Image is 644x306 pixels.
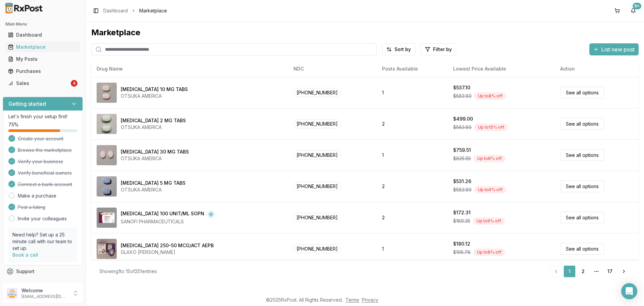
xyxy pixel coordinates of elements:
button: Feedback [3,277,83,290]
button: Sales4 [3,78,83,89]
a: 1 [563,265,576,277]
button: Purchases [3,66,83,77]
span: Verify beneficial owners [18,170,72,176]
div: [MEDICAL_DATA] 5 MG TABS [121,180,185,186]
td: 1 [377,77,448,108]
span: $583.80 [453,186,472,193]
div: Up to 9 % off [473,217,505,225]
th: Lowest Price Available [448,61,555,77]
a: My Posts [5,53,80,65]
div: OTSUKA AMERICA [121,186,185,193]
a: Marketplace [5,41,80,53]
span: List new post [601,45,635,53]
div: Up to 9 % off [474,186,506,193]
a: Make a purchase [18,192,56,199]
a: 2 [577,265,589,277]
button: 9+ [628,5,639,16]
button: Support [3,265,83,277]
p: [EMAIL_ADDRESS][DOMAIN_NAME] [21,294,68,299]
td: 2 [377,171,448,202]
img: Abilify 5 MG TABS [97,176,117,196]
div: [MEDICAL_DATA] 10 MG TABS [121,86,188,93]
a: See all options [560,212,604,223]
img: Admelog SoloStar 100 UNIT/ML SOPN [97,208,117,228]
span: [PHONE_NUMBER] [293,182,341,191]
div: SANOFI PHARMACEUTICALS [121,218,215,225]
a: Purchases [5,65,80,77]
div: OTSUKA AMERICA [121,124,186,131]
a: See all options [560,243,604,255]
p: Welcome [21,287,68,294]
button: Sort by [382,43,415,55]
img: Abilify 2 MG TABS [97,114,117,134]
a: Invite your colleagues [18,215,67,222]
a: See all options [560,87,604,98]
div: My Posts [8,56,77,62]
div: Open Intercom Messenger [621,283,637,299]
span: $583.80 [453,93,472,99]
div: $180.12 [453,241,470,247]
div: $537.10 [453,84,470,91]
span: $189.35 [453,218,470,224]
td: 1 [377,139,448,171]
span: Marketplace [139,7,167,14]
div: Marketplace [91,27,639,38]
div: 9+ [633,3,641,9]
a: List new post [589,47,639,53]
td: 2 [377,202,448,233]
div: Sales [8,80,69,87]
h3: Getting started [8,100,46,108]
a: Book a call [12,252,38,258]
img: Abilify 30 MG TABS [97,145,117,165]
div: OTSUKA AMERICA [121,93,188,99]
div: Marketplace [8,44,77,50]
div: $499.00 [453,116,473,122]
div: Up to 8 % off [474,155,505,162]
a: Go to next page [617,265,631,277]
div: Up to 8 % off [474,92,506,100]
div: $759.51 [453,147,471,154]
p: Need help? Set up a 25 minute call with our team to set up. [12,231,73,252]
span: Connect a bank account [18,181,72,188]
th: Posts Available [377,61,448,77]
img: Abilify 10 MG TABS [97,83,117,103]
span: 75 % [8,121,18,128]
span: [PHONE_NUMBER] [293,88,341,97]
a: See all options [560,149,604,161]
img: Advair Diskus 250-50 MCG/ACT AEPB [97,239,117,259]
div: OTSUKA AMERICA [121,155,189,162]
span: Post a listing [18,204,45,211]
div: $172.31 [453,209,471,216]
div: Up to 8 % off [473,249,505,256]
button: Dashboard [3,30,83,40]
button: Filter by [421,43,456,55]
a: Privacy [362,297,378,303]
span: Filter by [433,46,452,53]
span: Verify your business [18,158,63,165]
div: 4 [71,80,77,87]
div: [MEDICAL_DATA] 100 UNIT/ML SOPN [121,210,204,218]
span: [PHONE_NUMBER] [293,119,341,128]
div: Up to 15 % off [474,124,508,131]
div: GLAXO [PERSON_NAME] [121,249,214,256]
div: [MEDICAL_DATA] 30 MG TABS [121,148,189,155]
p: Let's finish your setup first! [8,113,77,120]
td: 2 [377,108,448,139]
span: [PHONE_NUMBER] [293,150,341,160]
div: Dashboard [8,32,77,38]
span: $825.55 [453,155,471,162]
span: [PHONE_NUMBER] [293,244,341,253]
h2: Main Menu [5,21,80,27]
span: Create your account [18,135,63,142]
span: Sort by [394,46,411,53]
button: My Posts [3,54,83,64]
span: Feedback [16,280,39,287]
img: RxPost Logo [3,3,46,13]
a: Dashboard [103,7,128,14]
div: [MEDICAL_DATA] 2 MG TABS [121,117,186,124]
button: Marketplace [3,42,83,52]
button: List new post [589,43,639,55]
span: Browse the marketplace [18,147,72,154]
div: Purchases [8,68,77,75]
a: See all options [560,118,604,130]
